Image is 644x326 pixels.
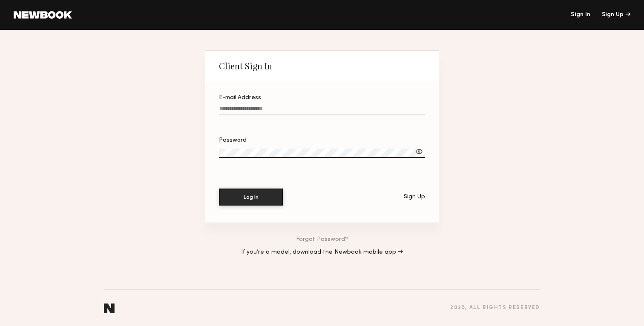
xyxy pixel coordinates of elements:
div: Password [219,137,425,143]
div: E-mail Address [219,95,425,101]
button: Log In [219,189,283,206]
div: Sign Up [602,12,630,18]
a: Forgot Password? [296,237,348,243]
input: E-mail Address [219,106,425,115]
a: Sign In [571,12,590,18]
div: 2025 , all rights reserved [450,305,540,311]
input: Password [219,149,425,158]
div: Sign Up [404,194,425,200]
a: If you’re a model, download the Newbook mobile app → [241,249,403,255]
div: Client Sign In [219,61,272,71]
